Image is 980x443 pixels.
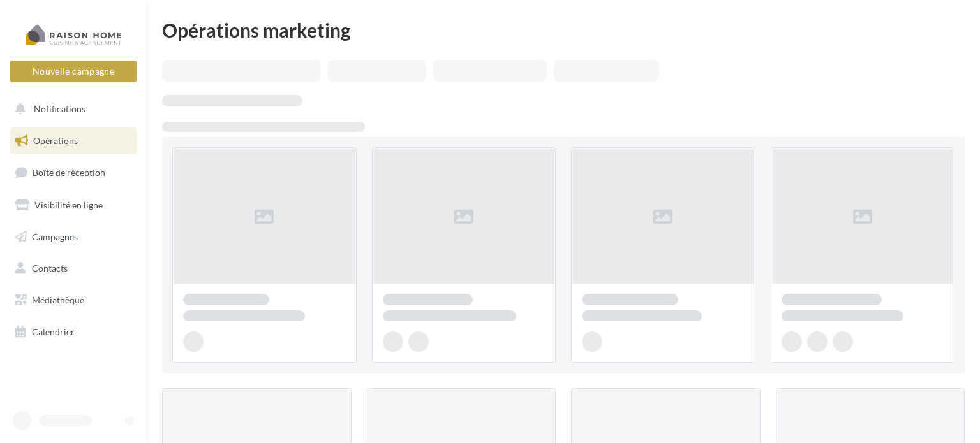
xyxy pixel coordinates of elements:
[8,127,139,154] a: Opérations
[34,103,85,114] span: Notifications
[8,96,134,122] button: Notifications
[8,192,139,219] a: Visibilité en ligne
[8,224,139,251] a: Campagnes
[32,326,75,337] span: Calendrier
[8,255,139,282] a: Contacts
[8,319,139,345] a: Calendrier
[32,263,68,273] span: Contacts
[34,200,103,210] span: Visibilité en ligne
[8,287,139,314] a: Médiathèque
[8,159,139,186] a: Boîte de réception
[32,294,84,305] span: Médiathèque
[162,20,965,40] div: Opérations marketing
[32,231,78,242] span: Campagnes
[10,61,137,82] button: Nouvelle campagne
[33,135,78,146] span: Opérations
[33,167,105,178] span: Boîte de réception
